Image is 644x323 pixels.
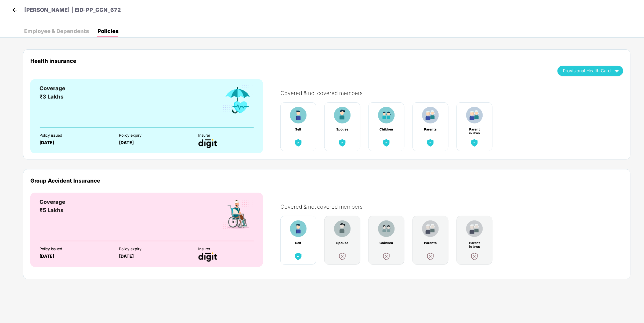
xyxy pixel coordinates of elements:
img: benefitCardImg [422,107,439,124]
img: benefitCardImg [382,138,391,148]
div: [DATE] [119,254,189,259]
img: InsurerLogo [198,252,217,262]
div: Parent in laws [468,128,482,131]
img: back [11,6,19,14]
div: Coverage [39,198,65,206]
img: benefitCardImg [338,252,347,261]
div: Parent in laws [468,241,482,245]
div: Policy issued [39,247,110,251]
img: benefitCardImg [470,252,479,261]
img: benefitCardImg [422,220,439,237]
img: benefitCardImg [294,138,303,148]
img: benefitCardImg [290,220,307,237]
div: [DATE] [119,140,189,145]
div: Spouse [335,128,349,131]
img: wAAAAASUVORK5CYII= [612,66,622,75]
div: Group Accident Insurance [30,177,623,184]
div: Children [379,241,393,245]
img: benefitCardImg [382,252,391,261]
div: Policy issued [39,133,110,137]
div: [DATE] [39,140,110,145]
img: benefitCardImg [466,220,483,237]
img: benefitCardImg [222,198,254,230]
div: Parents [424,128,437,131]
img: benefitCardImg [334,220,351,237]
img: benefitCardImg [466,107,483,124]
span: Provisional Health Card [563,69,611,72]
img: benefitCardImg [378,107,395,124]
div: Spouse [335,241,349,245]
div: [DATE] [39,254,110,259]
div: Coverage [39,84,65,93]
img: benefitCardImg [290,107,307,124]
img: benefitCardImg [222,84,254,117]
div: Children [379,128,393,131]
div: Self [291,128,305,131]
img: benefitCardImg [338,138,347,148]
div: Health insurance [30,58,549,64]
img: InsurerLogo [198,139,217,148]
div: Covered & not covered members [280,204,629,210]
div: Policies [97,28,118,34]
span: ₹5 Lakhs [39,207,63,213]
img: benefitCardImg [294,252,303,261]
div: Self [291,241,305,245]
button: Provisional Health Card [558,66,623,76]
p: [PERSON_NAME] | EID: PP_GGN_672 [24,6,121,14]
div: Parents [424,241,437,245]
img: benefitCardImg [470,138,479,148]
img: benefitCardImg [334,107,351,124]
div: Employee & Dependents [24,28,89,34]
div: Policy expiry [119,247,189,251]
div: Insurer [198,247,269,251]
div: Insurer [198,133,269,137]
img: benefitCardImg [426,252,435,261]
div: Policy expiry [119,133,189,137]
img: benefitCardImg [378,220,395,237]
img: benefitCardImg [426,138,435,148]
div: Covered & not covered members [280,90,629,96]
span: ₹3 Lakhs [39,93,63,100]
